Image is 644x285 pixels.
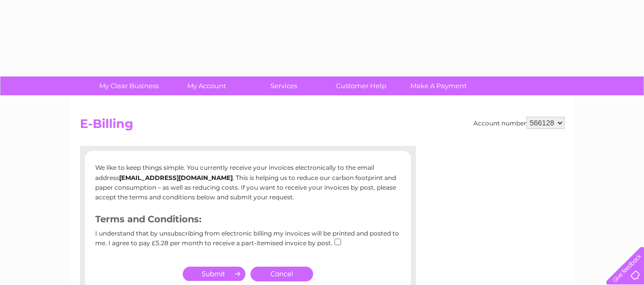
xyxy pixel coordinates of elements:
div: I understand that by unsubscribing from electronic billing my invoices will be printed and posted... [95,230,401,254]
b: [EMAIL_ADDRESS][DOMAIN_NAME] [119,174,233,182]
p: We like to keep things simple. You currently receive your invoices electronically to the email ad... [95,163,401,202]
h3: Terms and Conditions: [95,212,401,230]
input: Submit [183,267,245,281]
a: My Account [164,76,248,95]
div: Account number [473,117,565,129]
a: Customer Help [319,76,403,95]
h2: E-Billing [80,117,565,136]
a: Cancel [250,267,313,281]
a: My Clear Business [87,76,171,95]
a: Make A Payment [397,76,481,95]
a: Services [242,76,326,95]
